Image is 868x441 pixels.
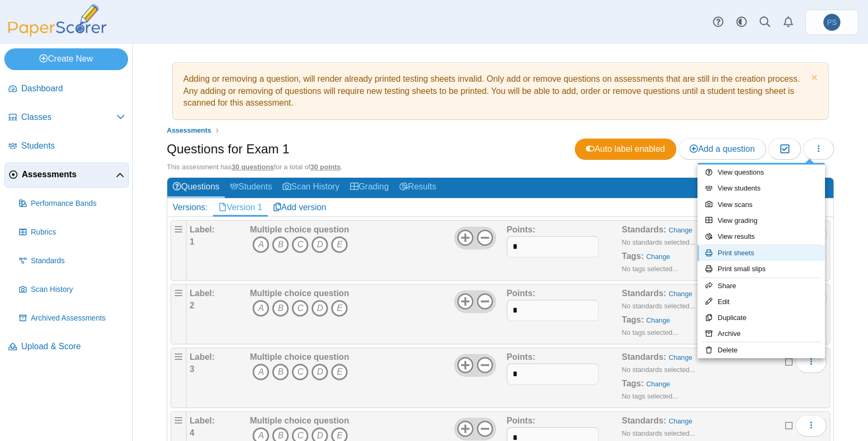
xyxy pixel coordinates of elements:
[622,379,644,388] b: Tags:
[15,220,129,245] a: Rubrics
[31,256,125,266] span: Standards
[697,229,825,245] a: View results
[4,76,129,102] a: Dashboard
[4,162,129,188] a: Assessments
[697,180,825,196] a: View students
[622,416,667,425] b: Standards:
[827,19,837,26] span: Patrick Stephens
[167,198,213,217] div: Versions:
[171,348,186,408] div: Drag handle
[345,178,394,197] a: Grading
[331,364,348,381] i: E
[4,29,110,38] a: PaperScorer
[252,300,269,317] i: A
[15,191,129,217] a: Performance Bands
[669,226,693,234] a: Change
[697,245,825,261] a: Print sheets
[697,165,825,180] a: View questions
[277,178,345,197] a: Scan History
[507,289,535,298] b: Points:
[622,225,667,234] b: Standards:
[697,326,825,342] a: Archive
[311,236,328,253] i: D
[190,237,194,246] b: 1
[697,342,825,358] a: Delete
[15,306,129,331] a: Archived Assessments
[669,353,693,361] a: Change
[507,225,535,234] b: Points:
[21,140,125,152] span: Students
[190,416,215,425] b: Label:
[310,163,341,171] u: 30 points
[22,169,116,180] span: Assessments
[31,313,125,324] span: Archived Assessments
[805,10,858,35] a: Patrick Stephens
[331,300,348,317] i: E
[190,428,194,437] b: 4
[4,4,110,37] img: PaperScorer
[796,351,827,373] button: More options
[272,364,289,381] i: B
[190,289,215,298] b: Label:
[796,415,827,436] button: More options
[311,364,328,381] i: D
[190,225,215,234] b: Label:
[622,392,678,400] small: No tags selected...
[250,289,349,298] b: Multiple choice question
[4,334,129,360] a: Upload & Score
[697,310,825,326] a: Duplicate
[225,178,277,197] a: Students
[268,198,332,217] a: Add version
[622,302,695,310] small: No standards selected...
[809,73,818,84] a: Dismiss notice
[4,134,129,159] a: Students
[394,178,441,197] a: Results
[15,277,129,302] a: Scan History
[669,290,693,298] a: Change
[232,163,274,171] u: 30 questions
[777,11,800,34] a: Alerts
[646,380,670,388] a: Change
[622,352,667,361] b: Standards:
[21,111,116,123] span: Classes
[31,198,125,209] span: Performance Bands
[167,140,290,158] h1: Questions for Exam 1
[622,252,644,261] b: Tags:
[575,139,676,160] a: Auto label enabled
[250,225,349,234] b: Multiple choice question
[272,236,289,253] i: B
[164,124,214,137] a: Assessments
[311,300,328,317] i: D
[823,14,840,31] span: Patrick Stephens
[697,278,825,294] a: Share
[646,253,670,261] a: Change
[697,294,825,310] a: Edit
[178,68,823,114] div: Adding or removing a question, will render already printed testing sheets invalid. Only add or re...
[586,144,665,153] span: Auto label enabled
[21,341,125,352] span: Upload & Score
[622,366,695,374] small: No standards selected...
[167,178,225,197] a: Questions
[190,301,194,310] b: 2
[167,162,834,172] div: This assessment has for a total of .
[622,315,644,324] b: Tags:
[252,236,269,253] i: A
[292,364,309,381] i: C
[622,265,678,273] small: No tags selected...
[252,364,269,381] i: A
[331,236,348,253] i: E
[4,105,129,131] a: Classes
[213,198,268,217] a: Version 1
[171,220,186,281] div: Drag handle
[697,197,825,213] a: View scans
[171,284,186,344] div: Drag handle
[250,416,349,425] b: Multiple choice question
[31,227,125,238] span: Rubrics
[190,365,194,374] b: 3
[292,300,309,317] i: C
[690,144,755,153] span: Add a question
[669,417,693,425] a: Change
[622,289,667,298] b: Standards:
[507,416,535,425] b: Points:
[646,316,670,324] a: Change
